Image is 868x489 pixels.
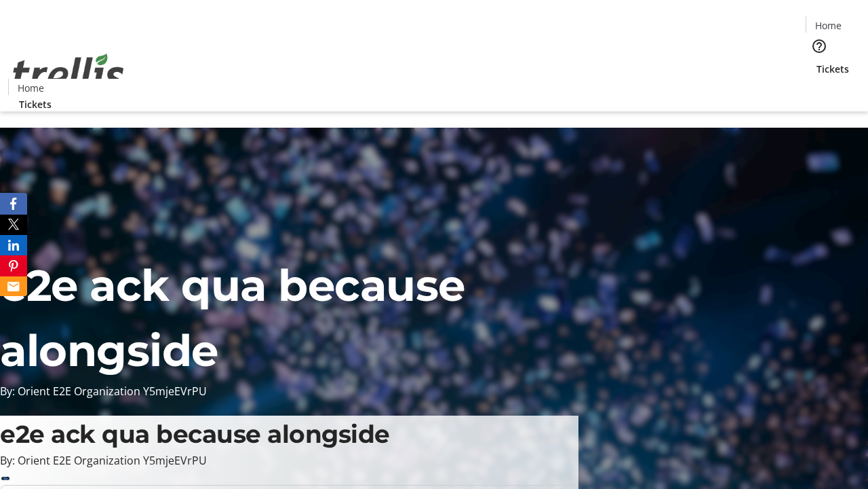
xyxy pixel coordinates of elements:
button: Help [806,33,833,60]
a: Home [9,81,52,95]
span: Tickets [19,97,52,111]
img: Orient E2E Organization Y5mjeEVrPU's Logo [8,39,129,107]
span: Home [815,18,842,33]
a: Tickets [8,97,62,111]
a: Tickets [806,62,860,76]
a: Home [806,18,850,33]
span: Tickets [816,62,849,76]
span: Home [18,81,44,95]
button: Cart [806,76,833,103]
